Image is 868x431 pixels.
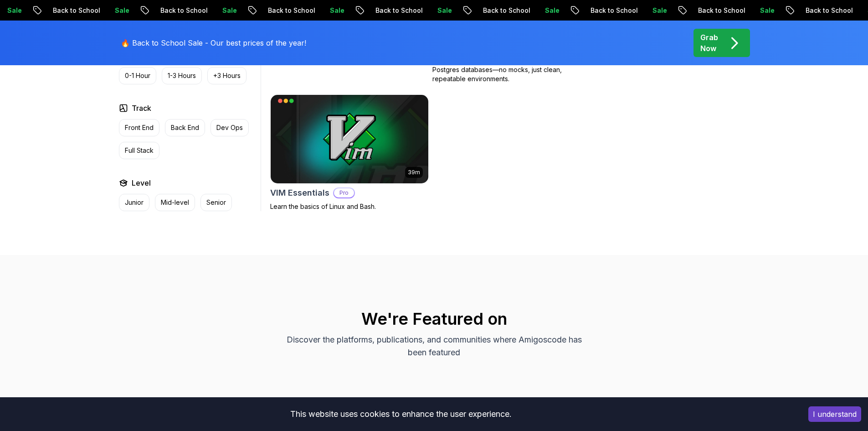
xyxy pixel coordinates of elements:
button: Accept cookies [808,406,861,422]
h2: We're Featured on [115,310,753,328]
p: Sale [321,6,350,15]
p: Front End [125,123,154,132]
p: Back to School [44,6,106,15]
p: Mid-level [161,198,189,207]
button: +3 Hours [207,67,247,84]
p: Back to School [152,6,214,15]
p: Sale [644,6,673,15]
div: This website uses cookies to enhance the user experience. [7,404,795,424]
p: Senior [206,198,226,207]
p: Sale [536,6,565,15]
p: Dev Ops [216,123,243,132]
p: Sale [214,6,243,15]
button: 0-1 Hour [119,67,156,84]
p: Junior [125,198,144,207]
p: Sale [429,6,458,15]
h2: Track [132,103,151,114]
p: Discover the platforms, publications, and communities where Amigoscode has been featured [281,333,587,359]
p: +3 Hours [213,71,241,80]
p: Grab Now [700,32,718,54]
p: 0-1 Hour [125,71,150,80]
p: Back to School [367,6,429,15]
p: Full Stack [125,146,154,155]
p: Learn how to test Java DAOs with Testcontainers and Docker. Run fast, isolated tests against real... [432,47,591,83]
p: 39m [408,169,420,176]
button: Full Stack [119,142,159,159]
p: Pro [334,188,354,197]
p: Back to School [689,6,751,15]
h2: VIM Essentials [270,187,329,199]
p: Sale [106,6,135,15]
p: Learn the basics of Linux and Bash. [270,202,429,211]
img: VIM Essentials card [271,95,428,183]
button: Dev Ops [211,119,249,136]
button: Front End [119,119,159,136]
p: 🔥 Back to School Sale - Our best prices of the year! [121,37,306,48]
button: Back End [165,119,205,136]
a: VIM Essentials card39mVIM EssentialsProLearn the basics of Linux and Bash. [270,94,429,211]
p: Back to School [259,6,321,15]
button: Senior [200,194,232,211]
button: Junior [119,194,149,211]
p: 1-3 Hours [168,71,196,80]
p: Back to School [797,6,859,15]
p: Back End [171,123,199,132]
h2: Level [132,177,151,188]
p: Sale [751,6,781,15]
button: 1-3 Hours [162,67,202,84]
p: Back to School [474,6,536,15]
p: Back to School [582,6,644,15]
button: Mid-level [155,194,195,211]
